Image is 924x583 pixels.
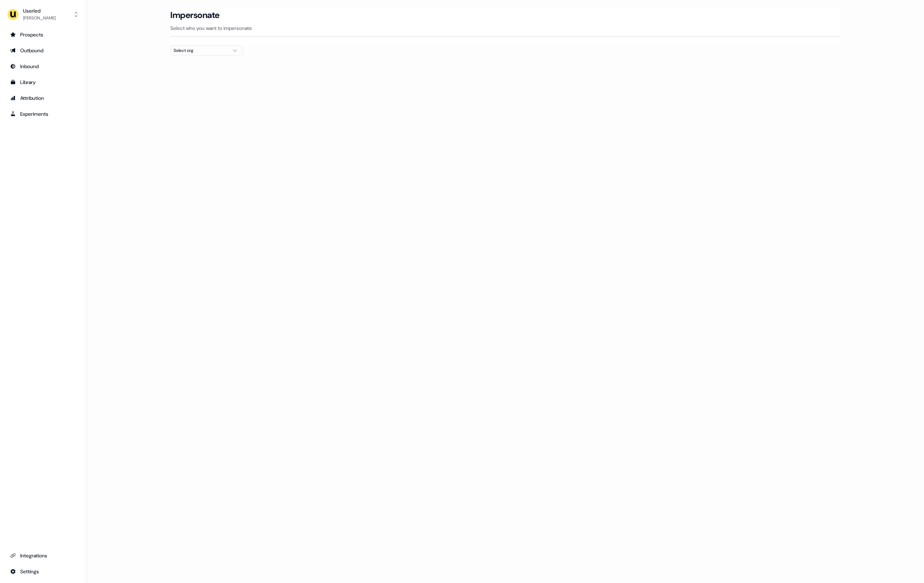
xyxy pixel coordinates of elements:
[6,550,80,561] a: Go to integrations
[10,31,76,38] div: Prospects
[6,92,80,104] a: Go to attribution
[6,76,80,88] a: Go to templates
[174,47,228,54] div: Select org
[6,566,80,577] a: Go to integrations
[6,29,80,40] a: Go to prospects
[10,63,76,70] div: Inbound
[170,45,243,56] button: Select org
[6,61,80,72] a: Go to Inbound
[10,94,76,102] div: Attribution
[23,7,56,14] div: Userled
[6,45,80,56] a: Go to outbound experience
[6,6,80,23] button: Userled[PERSON_NAME]
[10,110,76,118] div: Experiments
[10,47,76,54] div: Outbound
[23,14,56,22] div: [PERSON_NAME]
[170,10,220,21] h3: Impersonate
[10,568,76,575] div: Settings
[170,25,840,32] p: Select who you want to impersonate
[10,79,76,86] div: Library
[6,108,80,120] a: Go to experiments
[10,552,76,559] div: Integrations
